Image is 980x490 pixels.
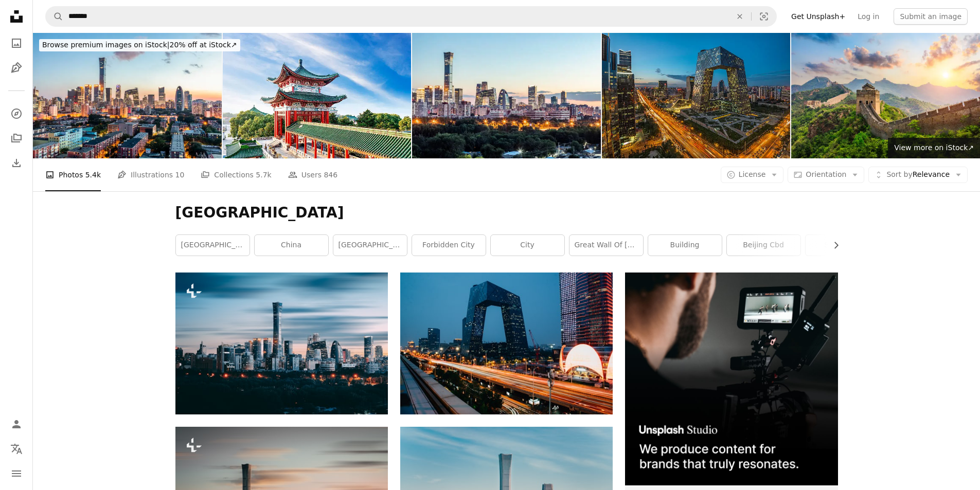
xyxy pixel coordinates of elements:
span: Sort by [886,170,912,178]
span: 5.7k [256,169,271,180]
img: The Great Wall of China [791,33,980,158]
a: Illustrations 10 [117,158,184,191]
a: great wall of [GEOGRAPHIC_DATA] [569,235,643,256]
a: Photos [6,33,27,53]
a: A view of a city skyline at night [175,339,388,348]
img: Night on Beijing Central Business district buildings skyline, China cityscape [602,33,791,158]
img: A view of a city skyline at night [175,273,388,414]
button: Menu [6,463,27,484]
span: Browse premium images on iStock | [42,41,169,49]
button: Clear [728,7,751,26]
button: License [721,167,784,183]
button: Orientation [788,167,864,183]
button: Visual search [752,7,776,26]
a: building [648,235,722,256]
span: 20% off at iStock ↗ [42,41,237,49]
button: Sort byRelevance [868,167,968,183]
span: License [739,170,766,178]
a: Get Unsplash+ [785,8,851,25]
a: [GEOGRAPHIC_DATA] [333,235,407,256]
a: Log in [851,8,885,25]
span: Relevance [886,170,950,180]
img: a very tall building in the middle of a city [400,273,613,414]
a: shenzhen [806,235,879,256]
a: Illustrations [6,58,27,78]
a: city [491,235,564,256]
img: Blue sky and white clouds, ancient Chinese architecture [223,33,412,158]
button: Search Unsplash [46,7,63,26]
form: Find visuals sitewide [45,6,777,27]
a: Explore [6,103,27,124]
a: china [255,235,328,256]
img: Beijing CBD at nigt [33,33,222,158]
img: file-1715652217532-464736461acbimage [625,273,838,485]
span: Orientation [806,170,846,178]
a: beijing cbd [727,235,800,256]
a: Download History [6,153,27,173]
a: [GEOGRAPHIC_DATA] [176,235,250,256]
a: Collections [6,128,27,149]
button: Submit an image [894,8,968,25]
a: Browse premium images on iStock|20% off at iStock↗ [33,33,246,58]
button: scroll list to the right [827,235,838,256]
a: a very tall building in the middle of a city [400,339,613,348]
button: Language [6,439,27,459]
a: View more on iStock↗ [888,138,980,158]
a: Log in / Sign up [6,414,27,434]
h1: [GEOGRAPHIC_DATA] [175,204,838,222]
a: forbidden city [412,235,486,256]
img: Beijing CBD at nigt [412,33,601,158]
a: Users 846 [288,158,337,191]
a: Collections 5.7k [201,158,271,191]
span: 846 [324,169,337,180]
span: 10 [175,169,185,180]
span: View more on iStock ↗ [894,143,974,152]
